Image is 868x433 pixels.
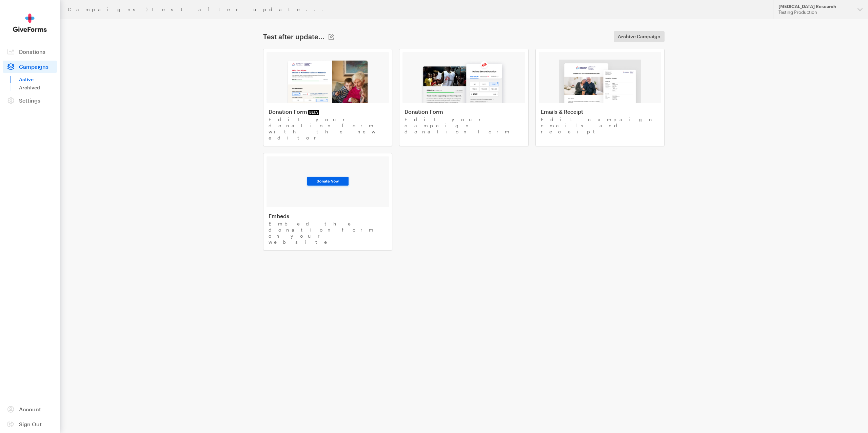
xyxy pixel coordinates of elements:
span: Campaigns [19,63,48,70]
h4: Emails & Receipt [541,108,659,115]
a: Donations [3,46,57,58]
span: Settings [19,97,40,104]
a: Test after update... [151,7,329,12]
span: BETA [308,110,319,115]
img: image-1-83ed7ead45621bf174d8040c5c72c9f8980a381436cbc16a82a0f79bcd7e5139.png [286,60,369,103]
a: Donation FormBETA Edit your donation form with the new editor [263,49,392,146]
img: image-3-93ee28eb8bf338fe015091468080e1db9f51356d23dce784fdc61914b1599f14.png [305,175,351,189]
h4: Donation Form [405,108,523,115]
a: Settings [3,94,57,107]
p: Edit your campaign donation form [405,116,523,135]
a: Campaigns [68,7,143,12]
a: Campaigns [3,61,57,73]
p: Edit campaign emails and receipt [541,116,659,135]
img: image-3-0695904bd8fc2540e7c0ed4f0f3f42b2ae7fdd5008376bfc2271839042c80776.png [559,60,641,103]
a: Archived [19,84,57,92]
a: Emails & Receipt Edit campaign emails and receipt [535,49,665,146]
a: Embeds Embed the donation form on your website [263,153,392,251]
span: Archive Campaign [618,33,660,41]
a: Archive Campaign [614,31,665,42]
p: Edit your donation form with the new editor [269,116,387,141]
a: Active [19,75,57,84]
h1: Test after update... [263,33,324,41]
a: Donation Form Edit your campaign donation form [399,49,528,146]
h4: Embeds [269,213,387,219]
div: Testing Production [778,9,852,15]
p: Embed the donation form on your website [269,221,387,245]
div: [MEDICAL_DATA] Research [778,4,852,9]
span: Donations [19,48,45,55]
h4: Donation Form [269,108,387,115]
img: GiveForms [13,14,47,32]
img: image-2-e181a1b57a52e92067c15dabc571ad95275de6101288912623f50734140ed40c.png [420,60,507,103]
